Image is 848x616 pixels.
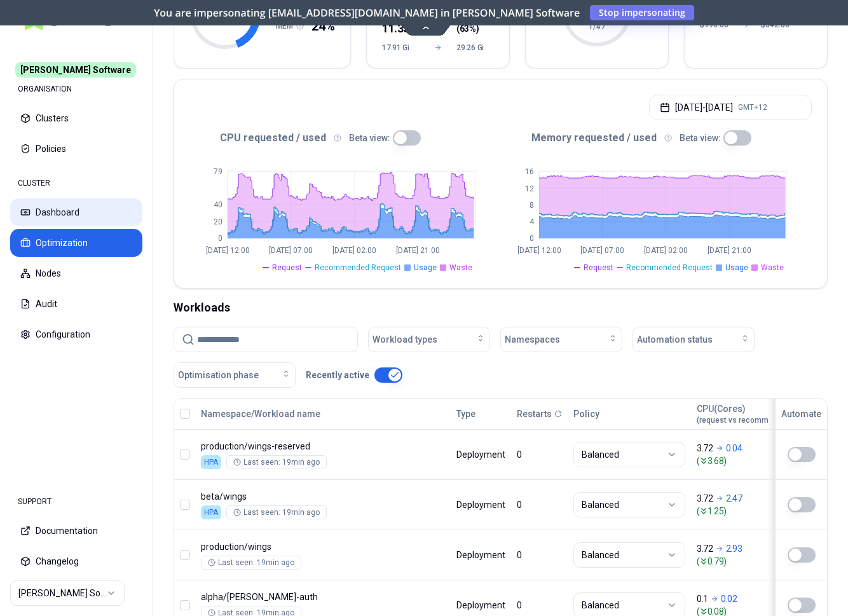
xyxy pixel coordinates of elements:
div: Last seen: 19min ago [233,507,320,517]
div: Policy [573,407,685,420]
tspan: 0 [218,234,222,243]
tspan: 4 [530,217,535,226]
p: wings [201,540,445,553]
div: Workloads [174,299,828,317]
tspan: 79 [214,167,222,176]
div: 11.35 Gi [382,20,420,38]
div: 0 [517,549,562,561]
p: Beta view: [349,132,390,144]
button: Configuration [10,320,142,348]
button: Optimization [10,229,142,257]
button: [DATE]-[DATE]GMT+12 [649,95,812,120]
span: Workload types [373,333,437,346]
button: Dashboard [10,198,142,226]
tspan: 20 [214,217,222,226]
tspan: [DATE] 07:00 [269,246,313,255]
span: 24% [311,17,335,35]
span: GMT+12 [738,102,767,113]
p: 3.72 [697,542,713,555]
button: Clusters [10,104,142,132]
tspan: [DATE] 12:00 [517,246,561,255]
tspan: [DATE] 02:00 [332,246,376,255]
div: HPA enabled. [201,455,221,469]
tspan: [DATE] 21:00 [708,246,751,255]
tspan: [DATE] 21:00 [396,246,440,255]
p: 0.04 [726,442,742,455]
div: CLUSTER [10,170,142,196]
div: Deployment [456,549,505,561]
tspan: [DATE] 02:00 [644,246,688,255]
p: 2.47 [726,492,742,505]
button: Namespaces [500,327,622,352]
span: (request vs recommended) [697,415,793,425]
span: Optimisation phase [178,369,259,381]
span: 63% [460,22,476,35]
tspan: 0 [530,234,534,243]
div: CPU(Cores) [697,402,793,425]
tspan: [DATE] 07:00 [580,246,624,255]
div: Automate [781,407,821,420]
p: 2.93 [726,542,742,555]
button: CPU(Cores)(request vs recommended) [697,401,793,427]
tspan: 12 [525,184,534,193]
span: Namespaces [505,333,560,346]
div: Last seen: 19min ago [233,457,320,467]
div: Last seen: 19min ago [208,558,294,568]
p: wings [201,490,445,503]
tspan: [DATE] 12:00 [206,246,250,255]
tspan: 40 [214,200,222,209]
span: 29.26 Gi [456,43,494,53]
tspan: 16 [525,167,534,176]
div: Deployment [456,448,505,461]
h1: MEM [276,21,296,31]
span: Request [584,263,613,273]
p: 0.02 [721,592,737,605]
div: 0 [517,599,562,612]
span: ( 0.79 ) [697,555,793,568]
span: Waste [449,263,472,273]
div: Memory requested / used [501,130,812,146]
span: ( 1.25 ) [697,505,793,517]
p: 3.72 [697,442,713,455]
button: Nodes [10,259,142,287]
span: Usage [725,263,748,273]
button: Namespace/Workload name [201,401,320,427]
div: Deployment [456,498,505,511]
p: wings-reserved [201,440,445,453]
span: Request [272,263,302,273]
button: Documentation [10,517,142,545]
span: Automation status [637,333,713,346]
p: Restarts [517,407,552,420]
span: [PERSON_NAME] Software [15,62,136,78]
div: CPU requested / used [189,130,501,146]
span: 17.91 Gi [382,43,420,53]
button: Type [456,401,475,427]
span: ( 3.68 ) [697,455,793,467]
div: SUPPORT [10,489,142,514]
span: Recommended Request [626,263,713,273]
button: Audit [10,290,142,318]
p: 3.72 [697,492,713,505]
p: Recently active [306,369,369,381]
button: Workload types [368,327,490,352]
button: Changelog [10,547,142,575]
p: rex-auth [201,591,445,603]
span: Usage [414,263,437,273]
button: Policies [10,135,142,163]
div: HPA enabled. [201,505,221,519]
div: ORGANISATION [10,76,142,102]
p: Beta view: [680,132,721,144]
span: ( ) [456,22,479,35]
button: Automation status [633,327,755,352]
p: 0.1 [697,592,708,605]
tspan: 1/47 [589,22,605,31]
div: 0 [517,448,562,461]
tspan: 8 [530,201,534,210]
span: Recommended Request [315,263,401,273]
button: Optimisation phase [174,362,296,388]
span: Waste [761,263,784,273]
div: 0 [517,498,562,511]
div: Deployment [456,599,505,612]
